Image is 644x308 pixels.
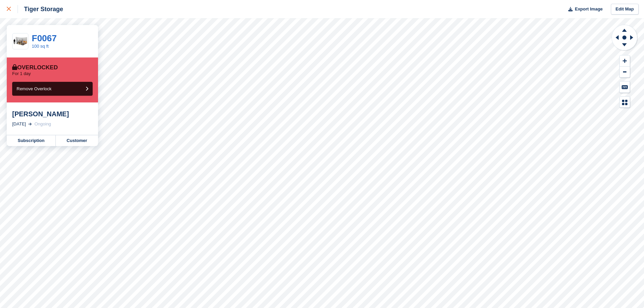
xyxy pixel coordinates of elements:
[12,121,26,127] div: [DATE]
[12,82,93,96] button: Remove Overlock
[620,55,630,67] button: Zoom In
[17,86,51,91] span: Remove Overlock
[32,44,49,49] a: 100 sq ft
[18,5,63,13] div: Tiger Storage
[56,135,98,146] a: Customer
[564,4,603,15] button: Export Image
[32,33,57,43] a: F0067
[611,4,639,15] a: Edit Map
[620,97,630,108] button: Map Legend
[13,35,28,47] img: 100-sqft-unit.jpg
[620,81,630,93] button: Keyboard Shortcuts
[28,123,32,125] img: arrow-right-light-icn-cde0832a797a2874e46488d9cf13f60e5c3a73dbe684e267c42b8395dfbc2abf.svg
[575,6,602,13] span: Export Image
[620,67,630,78] button: Zoom Out
[34,121,51,127] div: Ongoing
[7,135,56,146] a: Subscription
[12,71,31,76] p: For 1 day
[12,64,58,71] div: Overlocked
[12,110,93,118] div: [PERSON_NAME]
